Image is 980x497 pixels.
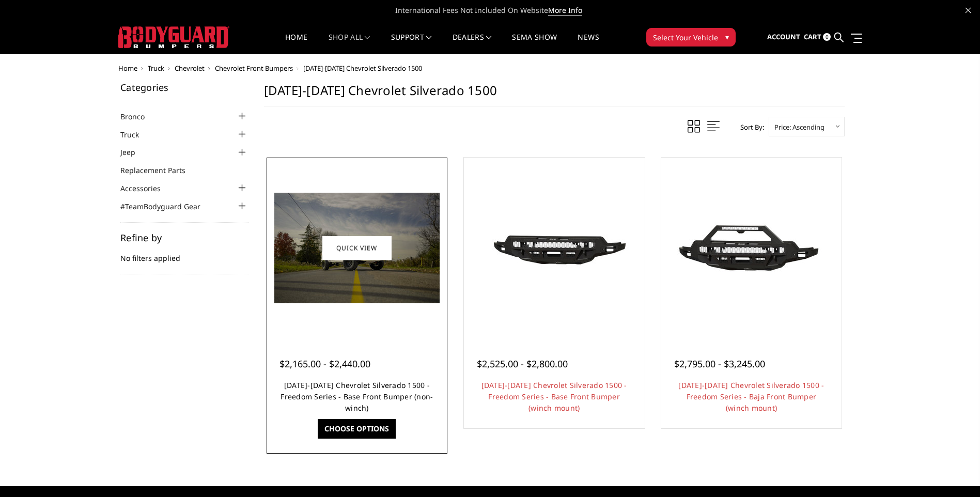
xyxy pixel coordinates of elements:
img: BODYGUARD BUMPERS [118,26,229,48]
a: Cart 0 [804,23,831,51]
a: Truck [148,64,164,73]
a: Home [285,34,307,54]
a: 2022-2025 Chevrolet Silverado 1500 - Freedom Series - Base Front Bumper (winch mount) 2022-2025 C... [466,160,642,336]
a: Jeep [120,147,148,158]
a: Choose Options [318,419,396,439]
img: 2022-2025 Chevrolet Silverado 1500 - Freedom Series - Baja Front Bumper (winch mount) [668,201,834,294]
h1: [DATE]-[DATE] Chevrolet Silverado 1500 [264,83,845,106]
a: shop all [329,34,370,54]
a: Accessories [120,183,174,194]
div: No filters applied [120,233,248,274]
a: Support [391,34,432,54]
label: Sort By: [735,119,764,135]
a: [DATE]-[DATE] Chevrolet Silverado 1500 - Freedom Series - Base Front Bumper (non-winch) [281,380,433,413]
a: 2022-2025 Chevrolet Silverado 1500 - Freedom Series - Base Front Bumper (non-winch) 2022-2025 Che... [269,160,445,336]
span: $2,165.00 - $2,440.00 [279,358,370,370]
span: $2,525.00 - $2,800.00 [477,358,568,370]
span: $2,795.00 - $3,245.00 [674,358,765,370]
a: #TeamBodyguard Gear [120,201,213,212]
span: ▾ [725,32,729,42]
img: 2022-2025 Chevrolet Silverado 1500 - Freedom Series - Base Front Bumper (winch mount) [472,201,637,294]
a: Chevrolet Front Bumpers [215,64,293,73]
a: Truck [120,129,152,140]
span: [DATE]-[DATE] Chevrolet Silverado 1500 [303,64,422,73]
h5: Refine by [120,233,248,242]
h5: Categories [120,83,248,92]
span: Cart [804,32,821,41]
a: 2022-2025 Chevrolet Silverado 1500 - Freedom Series - Baja Front Bumper (winch mount) [664,160,839,336]
a: Dealers [453,34,492,54]
span: 0 [823,33,831,41]
img: 2022-2025 Chevrolet Silverado 1500 - Freedom Series - Base Front Bumper (non-winch) [274,193,440,303]
a: Quick view [322,236,392,260]
a: News [578,34,599,54]
a: Chevrolet [175,64,205,73]
a: More Info [548,5,582,15]
a: [DATE]-[DATE] Chevrolet Silverado 1500 - Freedom Series - Baja Front Bumper (winch mount) [678,380,824,413]
a: Replacement Parts [120,165,198,176]
a: SEMA Show [512,34,557,54]
span: Account [767,32,800,41]
a: Account [767,23,800,51]
a: [DATE]-[DATE] Chevrolet Silverado 1500 - Freedom Series - Base Front Bumper (winch mount) [481,380,627,413]
a: Bronco [120,111,158,122]
a: Home [118,64,137,73]
button: Select Your Vehicle [646,28,736,46]
span: Select Your Vehicle [653,32,718,43]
